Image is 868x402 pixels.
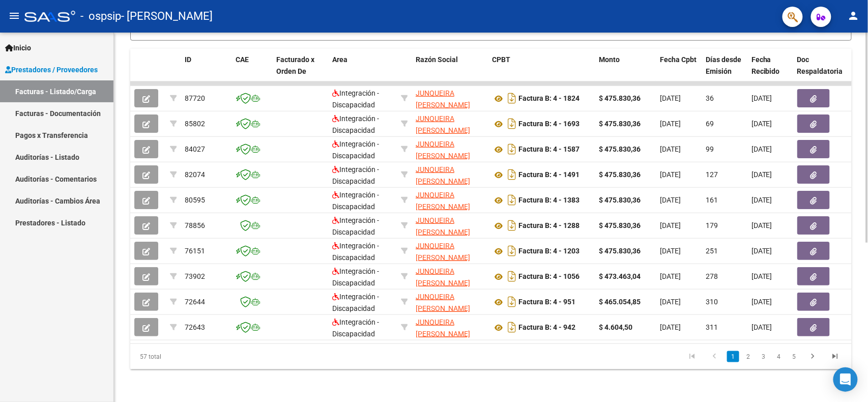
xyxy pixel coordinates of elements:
li: page 3 [756,348,771,365]
datatable-header-cell: Fecha Recibido [747,49,793,94]
span: Fecha Recibido [751,55,780,75]
span: 84027 [185,145,205,153]
span: Integración - Discapacidad [332,165,379,185]
span: Area [332,55,348,64]
div: 27227076270 [416,240,484,262]
div: 27227076270 [416,317,484,338]
strong: $ 475.830,36 [599,170,641,179]
span: [DATE] [660,323,681,331]
span: [DATE] [660,272,681,280]
span: Integración - Discapacidad [332,242,379,262]
span: 73902 [185,272,205,280]
span: JUNQUEIRA [PERSON_NAME] [416,89,470,109]
span: [DATE] [751,247,772,255]
span: JUNQUEIRA [PERSON_NAME] [416,216,470,236]
div: 27227076270 [416,138,484,160]
span: Integración - Discapacidad [332,216,379,236]
i: Descargar documento [505,192,518,208]
span: Doc Respaldatoria [797,55,843,75]
div: 57 total [130,344,273,369]
span: [DATE] [660,196,681,204]
span: - ospsip [80,5,121,27]
span: Razón Social [416,55,458,64]
span: 127 [706,170,718,179]
datatable-header-cell: Días desde Emisión [702,49,747,94]
i: Descargar documento [505,243,518,259]
strong: $ 475.830,36 [599,247,641,255]
datatable-header-cell: Area [328,49,397,94]
strong: $ 473.463,04 [599,272,641,280]
datatable-header-cell: CAE [232,49,272,94]
span: Integración - Discapacidad [332,318,379,338]
span: [DATE] [751,145,772,153]
span: 80595 [185,196,205,204]
div: 27227076270 [416,164,484,185]
strong: Factura B: 4 - 1383 [518,196,580,205]
span: 69 [706,120,714,128]
span: CAE [236,55,249,64]
span: [DATE] [751,196,772,204]
span: JUNQUEIRA [PERSON_NAME] [416,165,470,185]
span: CPBT [492,55,510,64]
div: 27227076270 [416,189,484,211]
a: 1 [727,351,739,362]
span: Monto [599,55,620,64]
span: 36 [706,94,714,102]
div: 27227076270 [416,215,484,236]
a: go to previous page [705,351,724,362]
span: Facturado x Orden De [276,55,314,75]
strong: Factura B: 4 - 1288 [518,222,580,230]
span: Integración - Discapacidad [332,114,379,134]
span: JUNQUEIRA [PERSON_NAME] [416,191,470,211]
div: 27227076270 [416,291,484,312]
datatable-header-cell: Monto [595,49,656,94]
strong: Factura B: 4 - 951 [518,298,575,306]
i: Descargar documento [505,319,518,335]
span: 310 [706,298,718,306]
span: Integración - Discapacidad [332,293,379,312]
strong: $ 475.830,36 [599,145,641,153]
span: Integración - Discapacidad [332,140,379,160]
span: [DATE] [660,247,681,255]
i: Descargar documento [505,217,518,234]
a: go to last page [826,351,845,362]
span: 85802 [185,120,205,128]
span: - [PERSON_NAME] [121,5,213,27]
strong: Factura B: 4 - 1491 [518,171,580,179]
strong: Factura B: 4 - 1824 [518,95,580,103]
a: 4 [773,351,785,362]
div: 27227076270 [416,113,484,134]
datatable-header-cell: Doc Respaldatoria [793,49,854,94]
span: Inicio [5,42,31,53]
strong: Factura B: 4 - 1056 [518,273,580,281]
li: page 1 [726,348,741,365]
datatable-header-cell: CPBT [488,49,595,94]
span: 179 [706,221,718,229]
i: Descargar documento [505,116,518,132]
strong: Factura B: 4 - 942 [518,324,575,332]
span: 87720 [185,94,205,102]
strong: $ 475.830,36 [599,196,641,204]
span: Días desde Emisión [706,55,741,75]
strong: $ 465.054,85 [599,298,641,306]
div: 27227076270 [416,88,484,109]
span: [DATE] [660,170,681,179]
span: 72643 [185,323,205,331]
span: Integración - Discapacidad [332,89,379,109]
span: 278 [706,272,718,280]
i: Descargar documento [505,268,518,284]
span: 161 [706,196,718,204]
datatable-header-cell: Fecha Cpbt [656,49,702,94]
span: 311 [706,323,718,331]
mat-icon: person [848,10,860,22]
span: JUNQUEIRA [PERSON_NAME] [416,318,470,338]
strong: $ 475.830,36 [599,221,641,229]
span: [DATE] [660,145,681,153]
li: page 4 [771,348,787,365]
span: [DATE] [751,94,772,102]
a: 5 [788,351,800,362]
span: [DATE] [660,221,681,229]
a: 2 [742,351,755,362]
span: [DATE] [660,298,681,306]
span: ID [185,55,191,64]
